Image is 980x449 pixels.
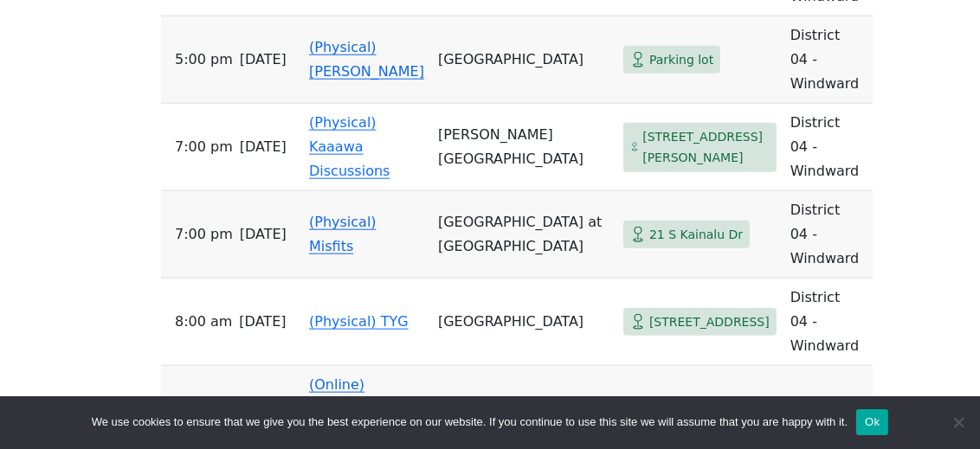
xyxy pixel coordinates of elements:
[431,191,616,279] td: [GEOGRAPHIC_DATA] at [GEOGRAPHIC_DATA]
[239,310,286,334] span: [DATE]
[642,126,770,169] span: [STREET_ADDRESS][PERSON_NAME]
[649,49,713,71] span: Parking lot
[92,414,848,431] span: We use cookies to ensure that we give you the best experience on our website. If you continue to ...
[431,279,616,366] td: [GEOGRAPHIC_DATA]
[240,135,287,159] span: [DATE]
[309,313,409,330] a: (Physical) TYG
[856,409,888,435] button: Ok
[649,311,770,333] span: [STREET_ADDRESS]
[649,224,743,246] span: 21 S Kainalu Dr
[783,104,874,191] td: District 04 - Windward
[240,48,287,72] span: [DATE]
[783,16,874,104] td: District 04 - Windward
[240,222,287,247] span: [DATE]
[783,191,874,279] td: District 04 - Windward
[175,310,232,334] span: 8:00 AM
[431,16,616,104] td: [GEOGRAPHIC_DATA]
[950,414,967,431] span: No
[175,48,233,72] span: 5:00 PM
[783,279,874,366] td: District 04 - Windward
[431,104,616,191] td: [PERSON_NAME][GEOGRAPHIC_DATA]
[309,39,424,80] a: (Physical) [PERSON_NAME]
[175,135,233,159] span: 7:00 PM
[309,214,377,254] a: (Physical) Misfits
[175,222,233,247] span: 7:00 PM
[309,114,390,179] a: (Physical) Kaaawa Discussions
